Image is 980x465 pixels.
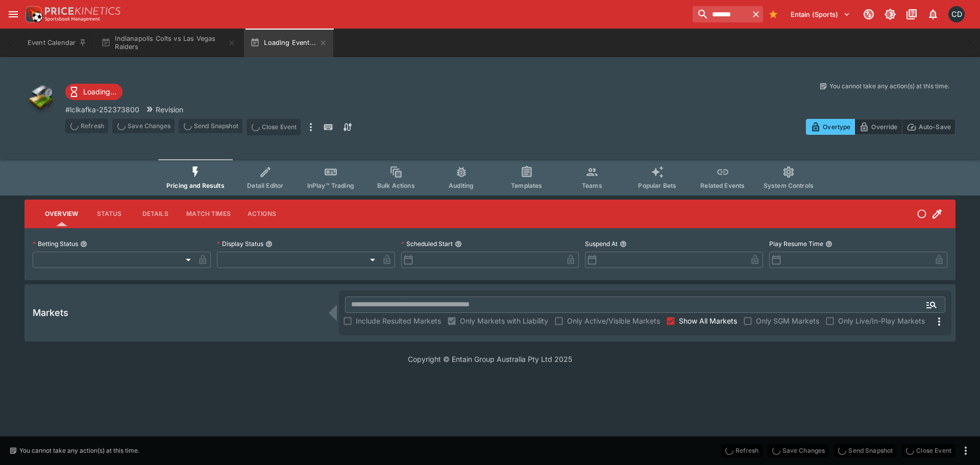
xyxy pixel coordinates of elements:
[854,119,902,135] button: Override
[638,182,676,189] span: Popular Bets
[455,240,462,248] button: Scheduled Start
[166,182,225,189] span: Pricing and Results
[356,315,441,326] span: Include Resulted Markets
[582,182,602,189] span: Teams
[919,121,951,132] p: Auto-Save
[806,119,955,135] div: Start From
[693,6,749,22] input: search
[764,182,814,189] span: System Controls
[86,202,132,226] button: Status
[922,296,941,314] button: Open
[511,182,542,189] span: Templates
[239,202,285,226] button: Actions
[460,315,548,326] span: Only Markets with Liability
[679,315,737,326] span: Show All Markets
[945,3,968,26] button: Cameron Duffy
[823,121,850,132] p: Overtype
[33,307,68,319] h5: Markets
[902,5,921,23] button: Documentation
[449,182,474,189] span: Auditing
[45,7,120,15] img: PriceKinetics
[401,239,453,248] p: Scheduled Start
[377,182,415,189] span: Bulk Actions
[45,17,100,21] img: Sportsbook Management
[307,182,354,189] span: InPlay™ Trading
[960,445,972,457] button: more
[924,5,942,23] button: Notifications
[37,202,86,226] button: Overview
[806,119,855,135] button: Overtype
[217,239,263,248] p: Display Status
[244,29,333,57] button: Loading Event...
[838,315,925,326] span: Only Live/In-Play Markets
[21,29,93,57] button: Event Calendar
[33,239,78,248] p: Betting Status
[933,315,945,328] svg: More
[158,159,822,195] div: Event type filters
[620,240,627,248] button: Suspend At
[305,119,317,135] button: more
[156,104,183,115] p: Revision
[765,6,781,22] button: Bookmarks
[4,5,22,23] button: open drawer
[19,446,139,455] p: You cannot take any action(s) at this time.
[95,29,242,57] button: Indianapolis Colts vs Las Vegas Raiders
[65,104,139,115] p: Copy To Clipboard
[825,240,832,248] button: Play Resume Time
[902,119,955,135] button: Auto-Save
[132,202,178,226] button: Details
[247,182,283,189] span: Detail Editor
[24,82,57,114] img: other.png
[769,239,823,248] p: Play Resume Time
[829,82,949,91] p: You cannot take any action(s) at this time.
[22,4,43,25] img: PriceKinetics Logo
[860,5,878,23] button: Connected to PK
[948,6,965,22] div: Cameron Duffy
[871,121,897,132] p: Override
[265,240,273,248] button: Display Status
[785,6,856,22] button: Select Tenant
[585,239,618,248] p: Suspend At
[700,182,745,189] span: Related Events
[80,240,87,248] button: Betting Status
[881,5,899,23] button: Toggle light/dark mode
[567,315,660,326] span: Only Active/Visible Markets
[756,315,819,326] span: Only SGM Markets
[178,202,239,226] button: Match Times
[83,86,116,97] p: Loading...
